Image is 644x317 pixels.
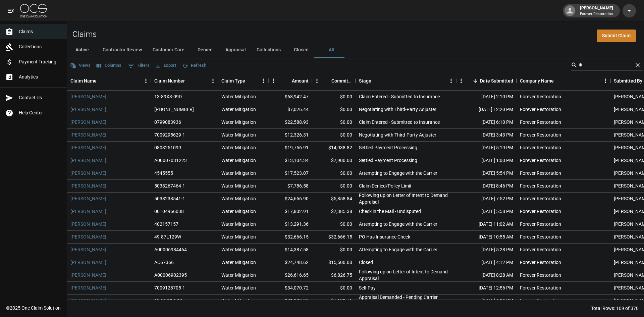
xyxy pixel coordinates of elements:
button: All [316,42,346,58]
div: Water Mitigation [221,208,256,215]
div: Check in the Mail - Undisputed [359,208,421,215]
div: [DATE] 7:52 PM [456,193,517,205]
div: Negotiating with Third-Party Adjuster [359,106,436,113]
div: Claim Type [221,71,245,90]
div: Water Mitigation [221,119,256,125]
span: Claims [19,28,61,35]
button: Refresh [180,60,208,71]
div: [DATE] 10:55 AM [456,231,517,244]
div: 4545555 [154,170,173,176]
div: Water Mitigation [221,170,256,176]
div: Forever Restoration [520,233,561,240]
div: $17,802.91 [268,205,312,218]
div: $7,630.71 [312,295,356,307]
div: 49-87L129W [154,233,181,240]
div: Water Mitigation [221,157,256,164]
a: [PERSON_NAME] [70,106,106,113]
div: 5038267464-1 [154,182,185,189]
div: $13,291.36 [268,218,312,231]
div: Company Name [517,71,610,90]
div: Water Mitigation [221,233,256,240]
div: A00006902395 [154,272,187,278]
div: Water Mitigation [221,272,256,278]
div: Following up on Letter of Intent to Demand Appraisal [359,192,453,205]
div: Forever Restoration [520,144,561,151]
div: [DATE] 1:00 PM [456,154,517,167]
div: Forever Restoration [520,106,561,113]
div: Water Mitigation [221,259,256,266]
div: Negotiating with Third-Party Adjuster [359,131,436,138]
div: Self Pay [359,284,376,291]
button: open drawer [4,4,17,17]
button: Menu [456,76,466,86]
div: A00006984464 [154,246,187,253]
div: Date Submitted [480,71,513,90]
div: Water Mitigation [221,144,256,151]
div: $6,826.75 [312,269,356,282]
div: [DATE] 3:43 PM [456,129,517,142]
div: $32,666.15 [268,231,312,244]
a: [PERSON_NAME] [70,284,106,291]
button: Menu [258,76,268,86]
div: A00007031223 [154,157,187,164]
button: Menu [312,76,322,86]
div: Forever Restoration [520,221,561,227]
button: Sort [471,76,480,86]
div: Water Mitigation [221,221,256,227]
div: 7009128705-1 [154,284,185,291]
div: $0.00 [312,167,356,180]
div: $19,756.91 [268,142,312,154]
div: $0.00 [312,116,356,129]
img: ocs-logo-white-transparent.png [20,4,47,17]
a: [PERSON_NAME] [70,297,106,304]
div: $0.00 [312,218,356,231]
button: Sort [554,76,563,86]
button: Customer Care [147,42,190,58]
a: [PERSON_NAME] [70,233,106,240]
div: $7,786.58 [268,180,312,193]
a: [PERSON_NAME] [70,157,106,164]
div: $14,938.82 [312,142,356,154]
span: Contact Us [19,94,61,101]
div: Water Mitigation [221,106,256,113]
div: [DATE] 6:10 PM [456,116,517,129]
button: Menu [268,76,278,86]
div: [DATE] 2:10 PM [456,91,517,103]
div: $13,104.34 [268,154,312,167]
div: PO Has Insurance Check [359,233,410,240]
div: Forever Restoration [520,157,561,164]
div: $24,748.62 [268,256,312,269]
h2: Claims [72,30,97,39]
button: Export [154,60,178,71]
div: © 2025 One Claim Solution [6,305,61,311]
button: Sort [97,76,106,86]
div: $0.00 [312,91,356,103]
div: Forever Restoration [520,131,561,138]
div: $7,900.00 [312,154,356,167]
div: Forever Restoration [520,284,561,291]
a: [PERSON_NAME] [70,272,106,278]
button: Sort [282,76,292,86]
div: Forever Restoration [520,182,561,189]
div: [DATE] 5:19 PM [456,142,517,154]
div: $12,326.31 [268,129,312,142]
div: [DATE] 5:54 PM [456,167,517,180]
div: Forever Restoration [520,195,561,202]
div: Amount [268,71,312,90]
a: [PERSON_NAME] [70,208,106,215]
a: [PERSON_NAME] [70,195,106,202]
div: Claim Entered - Submitted to Insurance [359,93,440,100]
div: $0.00 [312,244,356,256]
a: [PERSON_NAME] [70,131,106,138]
span: Analytics [19,73,61,81]
div: Water Mitigation [221,297,256,304]
p: Forever Restoration [580,11,613,17]
button: Menu [600,76,610,86]
div: Forever Restoration [520,170,561,176]
div: $17,523.07 [268,167,312,180]
div: Claim Number [154,71,185,90]
div: 7009295629-1 [154,131,185,138]
a: [PERSON_NAME] [70,144,106,151]
div: [DATE] 12:56 PM [456,282,517,295]
div: $22,588.93 [268,116,312,129]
